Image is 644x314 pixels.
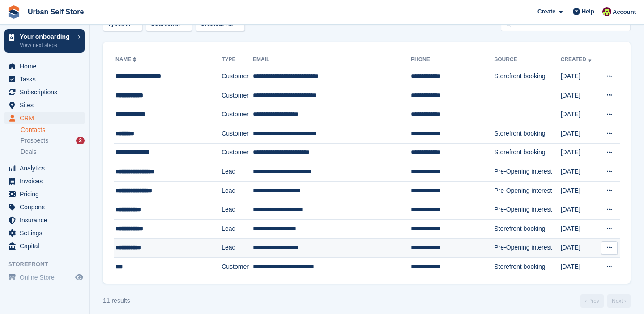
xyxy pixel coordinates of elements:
td: [DATE] [561,238,598,258]
td: [DATE] [561,181,598,200]
a: Prospects 2 [21,136,85,145]
td: [DATE] [561,86,598,105]
th: Phone [411,53,494,67]
a: menu [4,73,85,85]
p: Your onboarding [20,34,73,40]
th: Email [253,53,411,67]
a: menu [4,214,85,226]
span: Insurance [20,214,73,226]
th: Type [222,53,253,67]
td: Customer [222,86,253,105]
td: [DATE] [561,200,598,220]
span: Create [537,7,555,16]
td: Lead [222,181,253,200]
td: Lead [222,200,253,220]
td: Lead [222,238,253,258]
td: Pre-Opening interest [494,181,561,200]
a: menu [4,201,85,213]
a: menu [4,112,85,124]
img: Dan Crosland [602,7,611,16]
div: 11 results [103,296,130,306]
a: menu [4,240,85,252]
td: Storefront booking [494,258,561,276]
span: Online Store [20,271,73,284]
td: Storefront booking [494,143,561,162]
img: stora-icon-8386f47178a22dfd0bd8f6a31ec36ba5ce8667c1dd55bd0f319d3a0aa187defe.svg [7,5,21,19]
td: [DATE] [561,143,598,162]
a: Next [607,294,631,308]
td: Lead [222,219,253,238]
a: Deals [21,147,85,157]
a: Your onboarding View next steps [4,29,85,53]
span: Coupons [20,201,73,213]
td: Customer [222,124,253,143]
span: Capital [20,240,73,252]
a: menu [4,227,85,239]
td: Customer [222,258,253,276]
a: Urban Self Store [24,4,87,19]
span: Account [613,8,636,17]
td: Customer [222,67,253,86]
a: menu [4,271,85,284]
span: Prospects [21,136,48,145]
a: Name [115,56,138,63]
td: Storefront booking [494,124,561,143]
span: CRM [20,112,73,124]
span: Help [582,7,594,16]
p: View next steps [20,41,73,49]
td: Storefront booking [494,219,561,238]
td: [DATE] [561,105,598,124]
a: Contacts [21,126,85,134]
span: Tasks [20,73,73,85]
a: menu [4,86,85,98]
a: Previous [580,294,604,308]
div: 2 [76,137,85,144]
td: Customer [222,105,253,124]
span: Deals [21,148,37,156]
a: menu [4,188,85,200]
th: Source [494,53,561,67]
td: Pre-Opening interest [494,162,561,182]
nav: Page [579,294,632,308]
span: Invoices [20,175,73,187]
a: Created [561,56,593,63]
a: menu [4,60,85,72]
td: Customer [222,143,253,162]
td: [DATE] [561,124,598,143]
td: [DATE] [561,67,598,86]
span: Storefront [8,260,89,269]
td: Pre-Opening interest [494,200,561,220]
td: Lead [222,162,253,182]
td: Storefront booking [494,67,561,86]
a: menu [4,175,85,187]
a: menu [4,162,85,174]
span: Subscriptions [20,86,73,98]
a: Preview store [74,272,85,283]
span: Sites [20,99,73,111]
span: Settings [20,227,73,239]
span: Pricing [20,188,73,200]
td: Pre-Opening interest [494,238,561,258]
span: Home [20,60,73,72]
td: [DATE] [561,219,598,238]
td: [DATE] [561,162,598,182]
a: menu [4,99,85,111]
span: Analytics [20,162,73,174]
td: [DATE] [561,258,598,276]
